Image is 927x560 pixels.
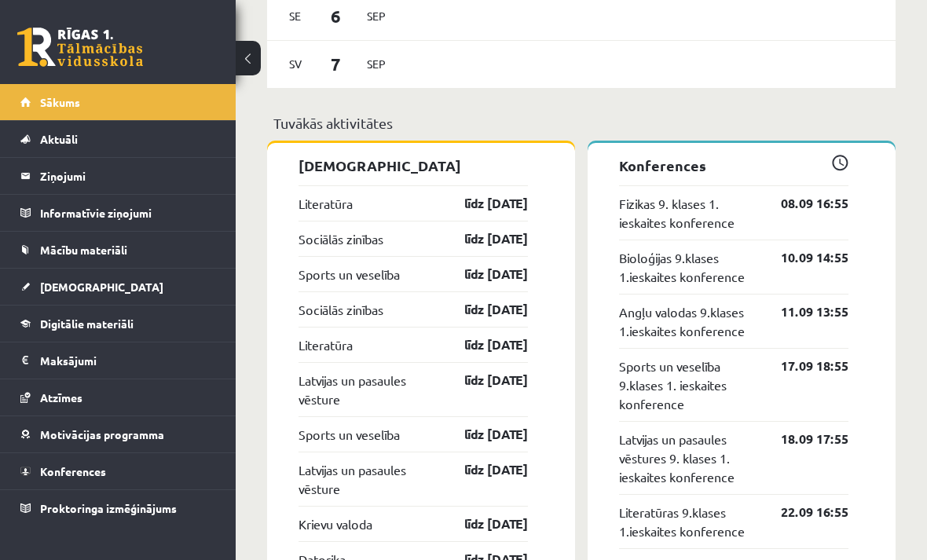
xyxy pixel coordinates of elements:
legend: Maksājumi [40,342,216,379]
a: Sākums [20,84,216,120]
a: Literatūra [299,335,353,354]
a: līdz [DATE] [437,460,528,479]
span: Sep [360,52,393,76]
a: Digitālie materiāli [20,306,216,342]
a: 11.09 13:55 [757,302,848,321]
a: Sports un veselība 9.klases 1. ieskaites konference [619,357,757,413]
span: Mācību materiāli [40,243,127,257]
p: [DEMOGRAPHIC_DATA] [299,155,528,176]
a: Latvijas un pasaules vēsture [299,371,437,408]
a: līdz [DATE] [437,229,528,248]
span: Proktoringa izmēģinājums [40,501,177,515]
a: Angļu valodas 9.klases 1.ieskaites konference [619,302,757,340]
span: Sep [360,4,393,28]
a: 08.09 16:55 [757,194,848,213]
a: līdz [DATE] [437,265,528,284]
a: Maksājumi [20,342,216,379]
a: Rīgas 1. Tālmācības vidusskola [17,27,143,67]
a: Sports un veselība [299,265,400,284]
a: Mācību materiāli [20,232,216,268]
a: 10.09 14:55 [757,248,848,267]
a: Sports un veselība [299,425,400,444]
a: Latvijas un pasaules vēsture [299,460,437,498]
a: Latvijas un pasaules vēstures 9. klases 1. ieskaites konference [619,430,757,486]
span: 6 [312,3,361,29]
span: Aktuāli [40,132,78,146]
a: Sociālās zinības [299,300,383,319]
span: Motivācijas programma [40,427,164,441]
p: Konferences [619,155,848,176]
a: 18.09 17:55 [757,430,848,448]
span: [DEMOGRAPHIC_DATA] [40,280,163,294]
a: līdz [DATE] [437,300,528,319]
a: Informatīvie ziņojumi [20,195,216,231]
legend: Ziņojumi [40,158,216,194]
span: Konferences [40,464,106,478]
span: Atzīmes [40,390,82,404]
a: līdz [DATE] [437,514,528,533]
a: Sociālās zinības [299,229,383,248]
a: Bioloģijas 9.klases 1.ieskaites konference [619,248,757,286]
a: 22.09 16:55 [757,503,848,522]
legend: Informatīvie ziņojumi [40,195,216,231]
a: 17.09 18:55 [757,357,848,375]
a: līdz [DATE] [437,335,528,354]
a: Konferences [20,453,216,489]
span: 7 [312,51,361,77]
a: līdz [DATE] [437,194,528,213]
span: Se [279,4,312,28]
a: Proktoringa izmēģinājums [20,490,216,526]
span: Sākums [40,95,80,109]
a: Ziņojumi [20,158,216,194]
a: Krievu valoda [299,514,372,533]
span: Sv [279,52,312,76]
a: Atzīmes [20,379,216,415]
a: Motivācijas programma [20,416,216,452]
a: Literatūras 9.klases 1.ieskaites konference [619,503,757,540]
a: [DEMOGRAPHIC_DATA] [20,269,216,305]
a: līdz [DATE] [437,425,528,444]
a: līdz [DATE] [437,371,528,390]
a: Fizikas 9. klases 1. ieskaites konference [619,194,757,232]
p: Tuvākās aktivitātes [273,112,889,134]
a: Aktuāli [20,121,216,157]
a: Literatūra [299,194,353,213]
span: Digitālie materiāli [40,317,134,331]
